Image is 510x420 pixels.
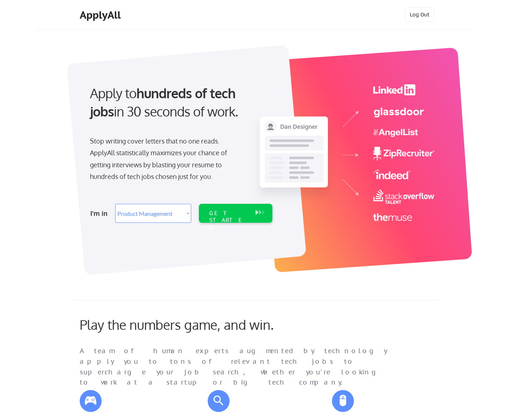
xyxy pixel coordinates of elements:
div: I'm in [90,207,111,219]
div: Stop writing cover letters that no one reads. ApplyAll statistically maximizes your chance of get... [90,135,240,183]
div: Apply to in 30 seconds of work. [90,84,269,121]
button: Log Out [405,7,434,22]
strong: hundreds of tech jobs [90,85,239,119]
div: A team of human experts augmented by technology apply you to tons of relevant tech jobs to superc... [80,346,401,388]
div: Play the numbers game, and win. [80,317,306,332]
div: GET STARTED [209,210,248,231]
div: ApplyAll [80,9,123,21]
